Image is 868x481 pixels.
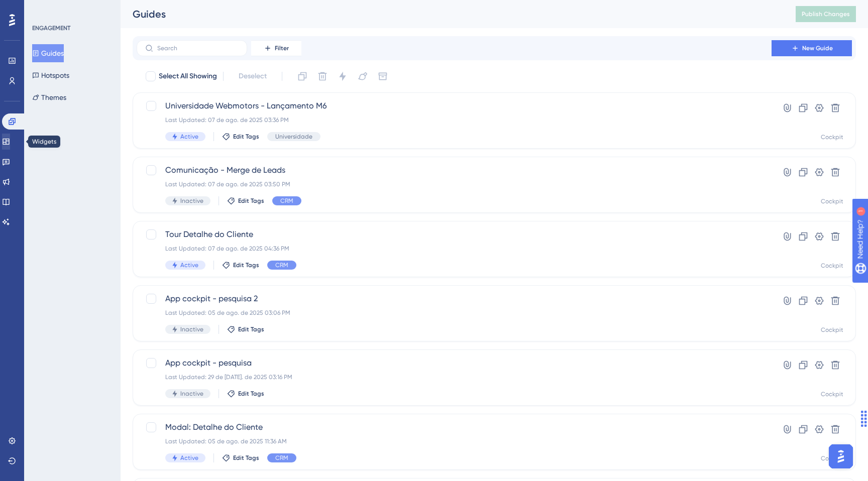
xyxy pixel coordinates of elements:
div: Last Updated: 05 de ago. de 2025 11:36 AM [165,437,743,445]
div: ENGAGEMENT [32,24,70,32]
button: Edit Tags [222,261,259,269]
div: Last Updated: 05 de ago. de 2025 03:06 PM [165,309,743,317]
button: Edit Tags [227,197,264,205]
span: Tour Detalhe do Cliente [165,228,743,240]
div: Cockpit [821,133,843,141]
span: CRM [280,197,293,205]
span: App cockpit - pesquisa 2 [165,293,743,305]
span: Active [180,454,198,462]
button: Edit Tags [222,133,259,141]
span: Edit Tags [238,325,264,333]
iframe: Chat Widget [818,394,868,442]
div: Last Updated: 07 de ago. de 2025 04:36 PM [165,245,743,253]
span: Publish Changes [802,10,850,18]
span: Edit Tags [238,197,264,205]
div: Cockpit [821,262,843,270]
button: Themes [32,88,66,106]
span: Edit Tags [233,133,259,141]
button: Publish Changes [796,6,856,22]
span: Inactive [180,325,203,333]
button: Edit Tags [222,454,259,462]
span: Modal: Detalhe do Cliente [165,421,743,433]
div: Cockpit [821,454,843,462]
span: Select All Showing [159,70,217,82]
span: Universidade [275,133,312,141]
button: Filter [251,40,301,56]
span: Universidade Webmotors - Lançamento M6 [165,100,743,112]
span: Edit Tags [238,390,264,398]
span: Inactive [180,390,203,398]
div: Cockpit [821,390,843,398]
button: Hotspots [32,66,69,84]
span: Inactive [180,197,203,205]
button: Deselect [230,67,276,85]
div: Cockpit [821,197,843,205]
div: Last Updated: 07 de ago. de 2025 03:36 PM [165,116,743,124]
span: App cockpit - pesquisa [165,357,743,369]
span: Active [180,261,198,269]
iframe: UserGuiding AI Assistant Launcher [826,441,856,471]
button: New Guide [772,40,852,56]
span: Edit Tags [233,454,259,462]
span: CRM [275,261,288,269]
button: Edit Tags [227,325,264,333]
div: Last Updated: 07 de ago. de 2025 03:50 PM [165,180,743,188]
div: Cockpit [821,326,843,334]
span: Need Help? [24,3,63,15]
span: Filter [275,44,289,52]
span: CRM [275,454,288,462]
input: Search [157,45,239,52]
div: 1 [70,5,73,13]
div: Last Updated: 29 de [DATE]. de 2025 03:16 PM [165,373,743,381]
div: Guides [133,7,771,21]
span: Edit Tags [233,261,259,269]
button: Guides [32,44,64,62]
span: Active [180,133,198,141]
div: Widget de chat [818,394,868,442]
button: Edit Tags [227,390,264,398]
span: Deselect [239,70,267,82]
span: New Guide [802,44,833,52]
span: Comunicação - Merge de Leads [165,164,743,176]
